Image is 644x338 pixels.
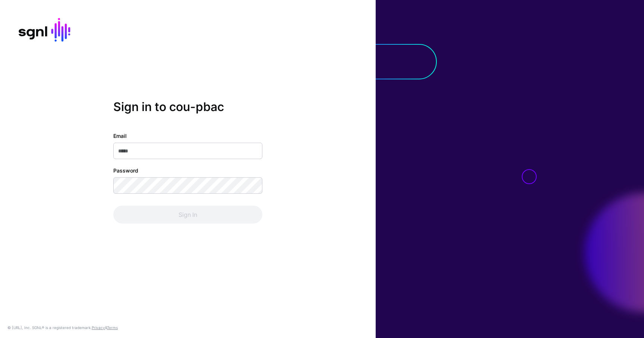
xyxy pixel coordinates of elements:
[107,325,118,330] a: Terms
[113,99,262,114] h2: Sign in to cou-pbac
[7,325,118,331] div: © [URL], Inc. SGNL® is a registered trademark. &
[113,132,127,140] label: Email
[113,167,138,174] label: Password
[92,325,105,330] a: Privacy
